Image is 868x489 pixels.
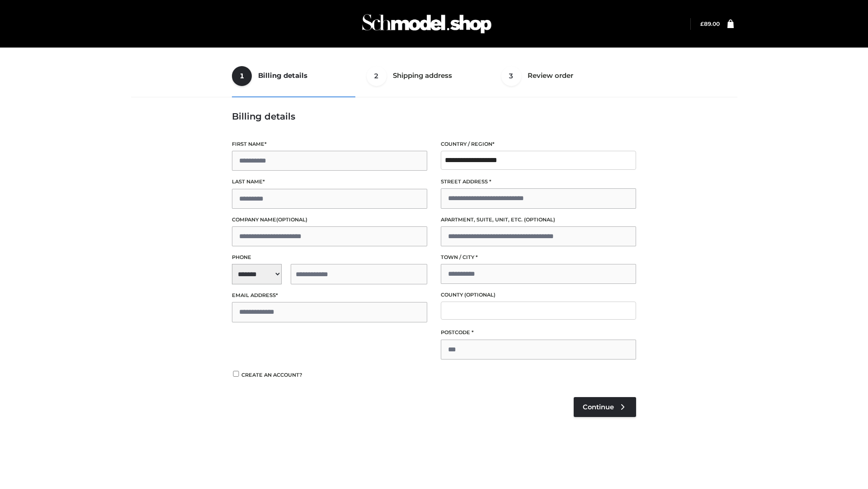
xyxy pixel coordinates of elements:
[441,253,636,262] label: Town / City
[574,397,636,417] a: Continue
[700,20,704,27] span: £
[232,177,427,186] label: Last name
[700,20,720,27] a: £89.00
[700,20,720,27] bdi: 89.00
[232,291,427,300] label: Email address
[583,403,614,411] span: Continue
[441,328,636,337] label: Postcode
[441,216,636,224] label: Apartment, suite, unit, etc.
[524,216,555,223] span: (optional)
[359,6,495,42] img: Schmodel Admin 964
[232,253,427,262] label: Phone
[232,216,427,224] label: Company name
[441,140,636,149] label: Country / Region
[232,111,636,122] h3: Billing details
[232,371,240,377] input: Create an account?
[232,140,427,149] label: First name
[441,177,636,186] label: Street address
[464,292,495,298] span: (optional)
[276,216,307,223] span: (optional)
[441,291,636,299] label: County
[241,372,302,378] span: Create an account?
